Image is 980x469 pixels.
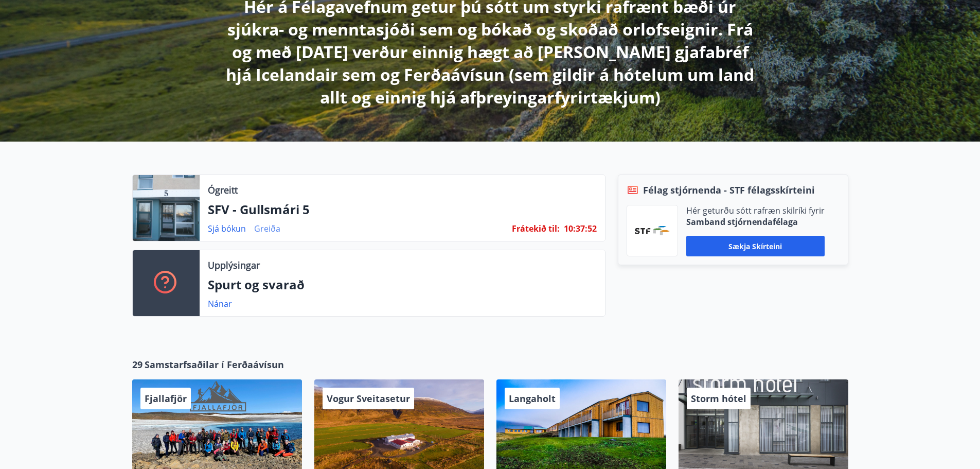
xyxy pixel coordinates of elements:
[132,358,142,371] span: 29
[643,183,815,197] span: Félag stjórnenda - STF félagsskírteini
[208,258,260,272] p: Upplýsingar
[509,392,556,405] span: Langaholt
[564,223,576,234] span: 10 :
[686,236,825,256] button: Sækja skírteini
[254,223,280,234] a: Greiða
[208,201,597,218] p: SFV - Gullsmári 5
[686,216,825,228] p: Samband stjórnendafélaga
[587,223,597,234] span: 52
[635,226,670,235] img: vjCaq2fThgY3EUYqSgpjEiBg6WP39ov69hlhuPVN.png
[145,358,284,371] span: Samstarfsaðilar í Ferðaávísun
[686,205,825,216] p: Hér geturðu sótt rafræn skilríki fyrir
[208,276,597,293] p: Spurt og svarað
[145,392,187,405] span: Fjallafjör
[691,392,746,405] span: Storm hótel
[208,223,246,234] a: Sjá bókun
[576,223,587,234] span: 37 :
[327,392,410,405] span: Vogur Sveitasetur
[512,223,560,234] span: Frátekið til :
[208,298,232,309] a: Nánar
[208,183,238,197] p: Ógreitt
